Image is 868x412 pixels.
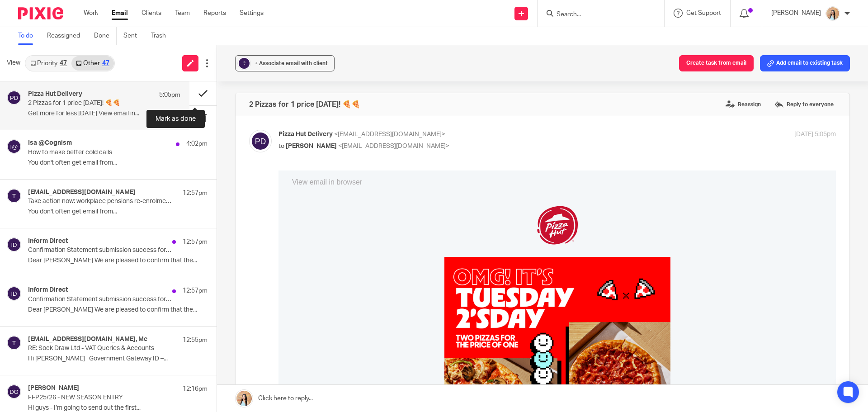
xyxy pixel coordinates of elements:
[183,286,208,295] p: 12:57pm
[7,90,21,105] img: svg%3E
[28,149,172,156] p: How to make better cold calls
[102,60,109,66] div: 47
[151,27,173,45] a: Trash
[28,139,72,147] h4: Isa @Cognism
[159,90,180,99] p: 5:05pm
[826,6,840,21] img: Linkedin%20Posts%20-%20Client%20success%20stories%20(1).png
[183,189,208,198] p: 12:57pm
[794,130,836,139] p: [DATE] 5:05pm
[28,110,180,118] p: Get more for less [DATE] View email in...
[28,286,68,294] h4: Inform Direct
[771,9,821,18] p: [PERSON_NAME]
[14,384,131,403] a: ORDER NOW
[26,56,71,71] a: Priority47
[28,246,172,254] p: Confirmation Statement submission success for MTD PROPERTY MAINTENANCE SERVICES LTD
[278,143,284,149] span: to
[28,99,150,107] p: 2 Pizzas for 1 price [DATE]! 🍕🍕
[338,143,449,149] span: <[EMAIL_ADDRESS][DOMAIN_NAME]>
[28,208,208,216] p: You don't often get email from...
[249,100,360,109] h4: 2 Pizzas for 1 price [DATE]! 🍕🍕
[28,336,147,343] h4: [EMAIL_ADDRESS][DOMAIN_NAME], Me
[28,306,208,314] p: Dear [PERSON_NAME] We are pleased to confirm that the...
[28,198,172,205] p: Take action now: workplace pensions re-enrolment
[28,384,79,392] h4: [PERSON_NAME]
[239,58,250,69] div: ?
[409,374,456,382] strong: FREETREATS
[186,139,208,148] p: 4:02pm
[240,9,264,18] a: Settings
[28,237,68,245] h4: Inform Direct
[183,237,208,246] p: 12:57pm
[28,257,208,265] p: Dear [PERSON_NAME] We are pleased to confirm that the...
[760,55,850,71] button: Add email to existing task
[7,286,21,301] img: svg%3E
[334,131,445,137] span: <[EMAIL_ADDRESS][DOMAIN_NAME]>
[255,61,328,66] span: + Associate email with client
[18,7,63,19] img: Pixie
[7,58,20,68] span: View
[142,9,161,18] a: Clients
[60,60,67,66] div: 47
[7,189,21,203] img: svg%3E
[84,9,98,18] a: Work
[47,27,87,45] a: Reassigned
[7,336,21,350] img: svg%3E
[7,139,21,154] img: svg%3E
[28,345,172,352] p: RE: Sock Draw Ltd - VAT Queries & Accounts
[28,189,136,196] h4: [EMAIL_ADDRESS][DOMAIN_NAME]
[679,55,754,71] button: Create task from email
[7,384,21,399] img: svg%3E
[286,143,337,149] span: [PERSON_NAME]
[235,55,335,71] button: ? + Associate email with client
[28,159,208,167] p: You don't often get email from...
[175,9,190,18] a: Team
[7,237,21,252] img: svg%3E
[18,27,40,45] a: To do
[278,131,333,137] span: Pizza Hut Delivery
[723,98,763,111] label: Reassign
[772,98,836,111] label: Reply to everyone
[556,11,637,19] input: Search
[28,296,172,303] p: Confirmation Statement submission success for MTD PROPERTY MAINTENANCE SERVICES LTD
[143,23,415,86] img: PIZZA HUT - Now that's delivering
[28,355,208,363] p: Hi [PERSON_NAME] Government Gateway ID –...
[28,90,82,98] h4: Pizza Hut Delivery
[94,27,117,45] a: Done
[203,9,226,18] a: Reports
[166,86,392,313] img: 2-4-1
[28,394,172,402] p: FFP25/26 - NEW SEASON ENTRY
[231,314,321,327] span: Only on a [DATE]!
[686,10,721,16] span: Get Support
[112,9,128,18] a: Email
[14,330,538,384] td: Get 2 pizzas for the price of 1 [DATE] with our [DATE] Two'sday deal! There's plenty for everyone...
[14,8,84,15] a: View email in browser
[249,130,272,152] img: svg%3E
[28,404,208,412] p: Hi guys - I’m going to send out the first...
[71,56,113,71] a: Other47
[183,384,208,393] p: 12:16pm
[183,336,208,345] p: 12:55pm
[123,27,144,45] a: Sent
